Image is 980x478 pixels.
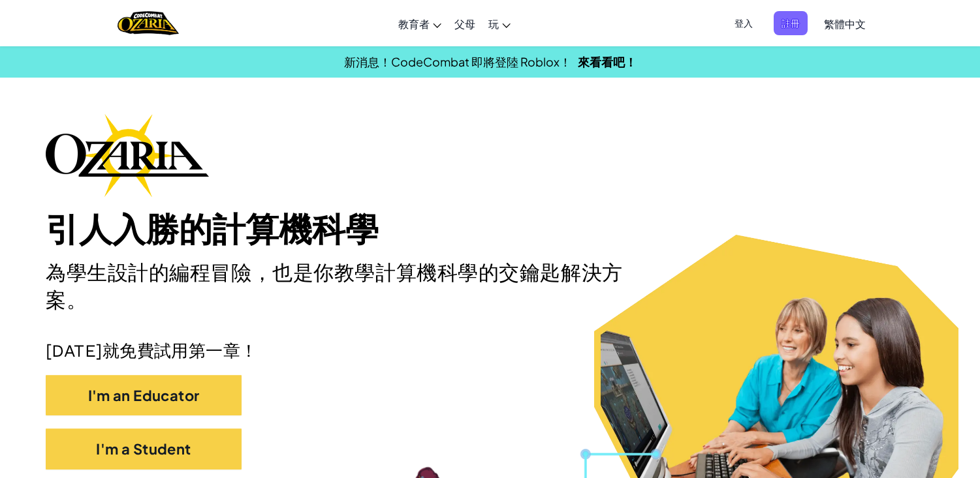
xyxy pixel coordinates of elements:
img: Ozaria branding logo [46,113,209,197]
a: 繁體中文 [817,6,872,41]
span: 玩 [488,17,499,31]
span: 教育者 [398,17,430,31]
h2: 為學生設計的編程冒險，也是你教學計算機科學的交鑰匙解決方案。 [46,260,641,314]
button: I'm a Student [46,428,242,470]
button: 登入 [727,11,761,35]
a: 來看看吧！ [578,54,637,69]
button: 註冊 [774,11,808,35]
a: 教育者 [392,6,448,41]
span: 繁體中文 [824,17,866,31]
a: Ozaria by CodeCombat logo [118,10,178,37]
h1: 引人入勝的計算機科學 [46,210,934,250]
a: 玩 [482,6,517,41]
img: Home [118,10,178,37]
button: I'm an Educator [46,375,242,416]
span: 新消息！CodeCombat 即將登陸 Roblox！ [344,54,571,69]
p: [DATE]就免費試用第一章！ [46,340,934,362]
a: 父母 [448,6,482,41]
